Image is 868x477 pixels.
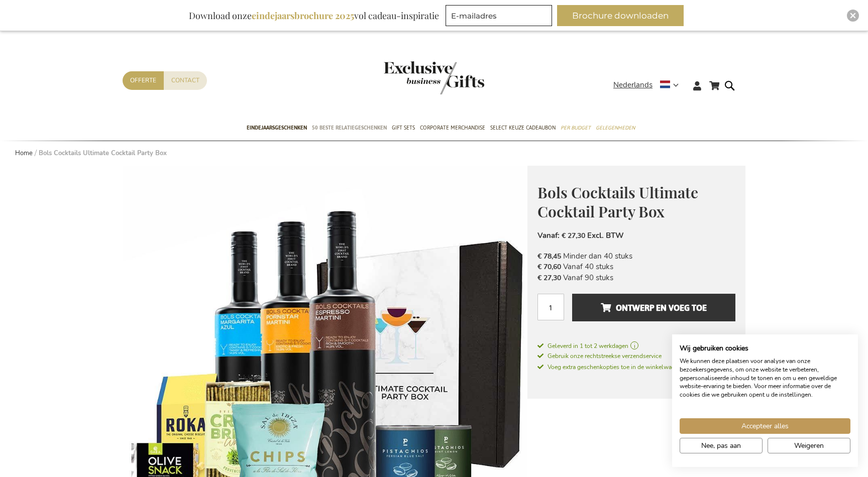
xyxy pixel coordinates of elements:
li: Minder dan 40 stuks [537,251,735,262]
span: Ontwerp en voeg toe [601,300,707,316]
span: Gebruik onze rechtstreekse verzendservice [537,352,662,360]
div: Nederlands [613,79,685,91]
span: Eindejaarsgeschenken [247,123,307,133]
button: Alle cookies weigeren [768,438,850,453]
span: Select Keuze Cadeaubon [490,123,556,133]
a: Offerte [123,71,164,90]
span: Gift Sets [392,123,415,133]
button: Pas cookie voorkeuren aan [680,438,763,453]
a: Home [15,149,33,158]
div: Download onze vol cadeau-inspiratie [184,5,444,26]
a: Geleverd in 1 tot 2 werkdagen [537,341,735,350]
h2: Wij gebruiken cookies [680,344,850,353]
p: We kunnen deze plaatsen voor analyse van onze bezoekersgegevens, om onze website te verbeteren, g... [680,357,850,399]
span: Accepteer alles [741,421,789,431]
span: Vanaf: [537,230,560,241]
button: Ontwerp en voeg toe [572,294,735,321]
span: Weigeren [794,440,824,451]
div: Close [847,10,859,22]
span: Excl. BTW [587,230,624,241]
a: store logo [384,61,434,94]
span: Corporate Merchandise [420,123,485,133]
a: Voeg extra geschenkopties toe in de winkelwagen [537,362,735,372]
li: Vanaf 40 stuks [537,262,735,272]
form: marketing offers and promotions [446,5,555,29]
span: € 27,30 [562,231,585,241]
span: Nee, pas aan [701,440,741,451]
strong: Bols Cocktails Ultimate Cocktail Party Box [39,149,167,158]
span: € 27,30 [537,273,561,283]
button: Brochure downloaden [557,5,684,26]
b: eindejaarsbrochure 2025 [252,10,354,22]
span: Nederlands [613,79,653,91]
button: Accepteer alle cookies [680,418,850,434]
span: Per Budget [561,123,591,133]
span: € 78,45 [537,252,561,261]
span: 50 beste relatiegeschenken [312,123,387,133]
span: Bols Cocktails Ultimate Cocktail Party Box [537,182,698,222]
span: € 70,60 [537,262,561,272]
a: Gebruik onze rechtstreekse verzendservice [537,350,735,361]
input: Aantal [537,294,564,320]
input: E-mailadres [446,5,552,26]
img: Exclusive Business gifts logo [384,61,484,94]
a: Contact [164,71,207,90]
img: Close [850,13,856,19]
li: Vanaf 90 stuks [537,273,735,283]
span: Gelegenheden [596,123,635,133]
span: Voeg extra geschenkopties toe in de winkelwagen [537,363,682,371]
